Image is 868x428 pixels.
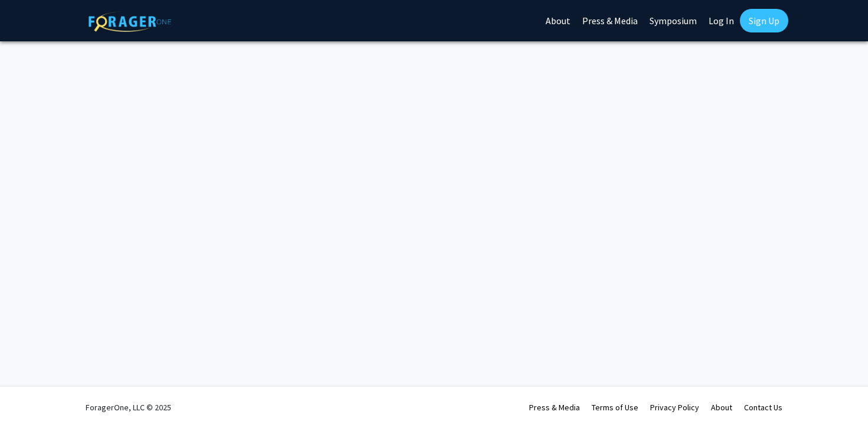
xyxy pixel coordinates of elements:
a: Contact Us [744,402,782,413]
a: Terms of Use [592,402,638,413]
a: Privacy Policy [650,402,699,413]
a: Sign Up [740,9,788,32]
a: Press & Media [529,402,580,413]
div: ForagerOne, LLC © 2025 [86,387,171,428]
img: ForagerOne Logo [89,11,171,32]
a: About [711,402,732,413]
